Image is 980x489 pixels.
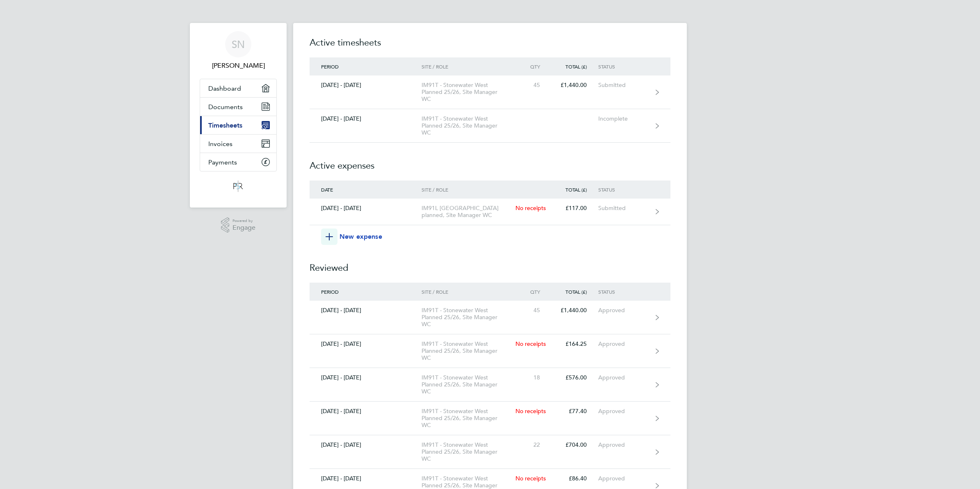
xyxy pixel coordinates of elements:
span: Invoices [208,140,232,148]
a: [DATE] - [DATE]IM91T - Stonewater West Planned 25/26, Site Manager WCNo receipts£77.40Approved [310,402,670,435]
div: IM91T - Stonewater West Planned 25/26, Site Manager WC [422,441,515,462]
div: Submitted [598,82,649,89]
div: Status [598,187,649,192]
div: £77.40 [552,408,598,415]
span: Steve Nickless [200,61,277,71]
div: 45 [515,82,552,89]
div: Total (£) [552,187,598,192]
div: No receipts [515,475,552,482]
div: [DATE] - [DATE] [310,374,422,381]
div: £164.25 [552,340,598,347]
div: Status [598,64,649,69]
div: Total (£) [552,64,598,69]
div: Site / Role [422,289,515,295]
div: [DATE] - [DATE] [310,475,422,482]
h2: Active expenses [310,143,670,181]
div: IM91T - Stonewater West Planned 25/26, Site Manager WC [422,307,515,328]
a: [DATE] - [DATE]IM91T - Stonewater West Planned 25/26, Site Manager WCIncomplete [310,109,670,143]
div: No receipts [515,205,552,212]
div: Qty [515,289,552,295]
div: IM91T - Stonewater West Planned 25/26, Site Manager WC [422,82,515,103]
a: [DATE] - [DATE]IM91T - Stonewater West Planned 25/26, Site Manager WC45£1,440.00Approved [310,301,670,334]
a: Documents [200,98,276,116]
div: IM91T - Stonewater West Planned 25/26, Site Manager WC [422,115,515,136]
img: psrsolutions-logo-retina.png [231,180,246,193]
div: Date [310,187,422,192]
h2: Reviewed [310,245,670,283]
a: Dashboard [200,79,276,97]
a: [DATE] - [DATE]IM91L [GEOGRAPHIC_DATA] planned, Site Manager WCNo receipts£117.00Submitted [310,199,670,225]
div: [DATE] - [DATE] [310,205,422,212]
span: SN [232,39,245,50]
a: [DATE] - [DATE]IM91T - Stonewater West Planned 25/26, Site Manager WC45£1,440.00Submitted [310,75,670,109]
div: Approved [598,340,649,347]
div: Total (£) [552,289,598,295]
div: Approved [598,441,649,448]
div: [DATE] - [DATE] [310,115,422,122]
span: Period [321,63,339,70]
button: New expense [321,229,382,245]
span: Payments [208,158,237,166]
div: No receipts [515,408,552,415]
div: Submitted [598,205,649,212]
a: [DATE] - [DATE]IM91T - Stonewater West Planned 25/26, Site Manager WCNo receipts£164.25Approved [310,334,670,368]
span: Dashboard [208,85,241,92]
div: [DATE] - [DATE] [310,307,422,314]
div: Approved [598,408,649,415]
a: [DATE] - [DATE]IM91T - Stonewater West Planned 25/26, Site Manager WC22£704.00Approved [310,435,670,469]
div: Approved [598,374,649,381]
div: [DATE] - [DATE] [310,340,422,347]
div: £1,440.00 [552,307,598,314]
a: Invoices [200,135,276,153]
div: IM91L [GEOGRAPHIC_DATA] planned, Site Manager WC [422,205,515,219]
h2: Active timesheets [310,36,670,57]
div: £576.00 [552,374,598,381]
span: New expense [340,232,382,242]
div: £117.00 [552,205,598,212]
span: Timesheets [208,121,242,129]
div: No receipts [515,340,552,347]
div: [DATE] - [DATE] [310,408,422,415]
span: Powered by [232,217,255,224]
div: IM91T - Stonewater West Planned 25/26, Site Manager WC [422,340,515,361]
div: 18 [515,374,552,381]
a: SN[PERSON_NAME] [200,31,277,71]
div: 45 [515,307,552,314]
a: Go to home page [200,180,277,193]
div: 22 [515,441,552,448]
a: Powered byEngage [221,217,256,233]
div: Site / Role [422,187,515,192]
div: Qty [515,64,552,69]
div: £86.40 [552,475,598,482]
div: IM91T - Stonewater West Planned 25/26, Site Manager WC [422,408,515,429]
a: Payments [200,153,276,171]
nav: Main navigation [190,23,287,208]
div: Approved [598,307,649,314]
a: [DATE] - [DATE]IM91T - Stonewater West Planned 25/26, Site Manager WC18£576.00Approved [310,368,670,402]
div: Approved [598,475,649,482]
div: Status [598,289,649,295]
div: [DATE] - [DATE] [310,82,422,89]
div: IM91T - Stonewater West Planned 25/26, Site Manager WC [422,374,515,395]
a: Timesheets [200,116,276,134]
div: £1,440.00 [552,82,598,89]
div: [DATE] - [DATE] [310,441,422,448]
span: Period [321,288,339,295]
div: Incomplete [598,115,649,122]
span: Documents [208,103,243,111]
span: Engage [232,224,255,231]
div: £704.00 [552,441,598,448]
div: Site / Role [422,64,515,69]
